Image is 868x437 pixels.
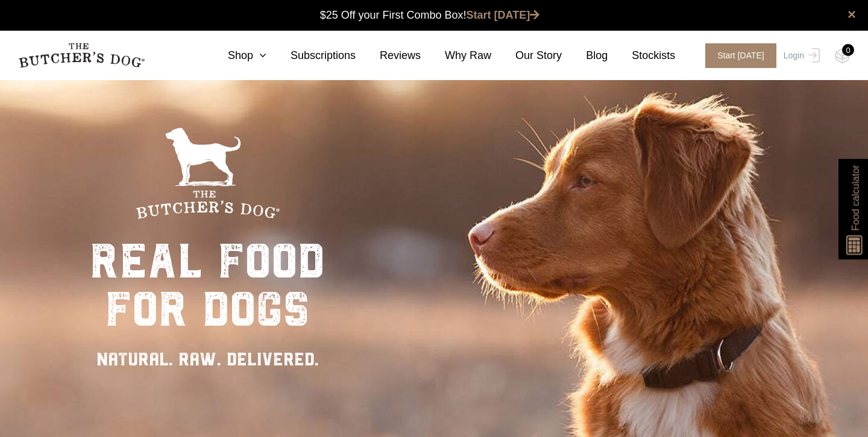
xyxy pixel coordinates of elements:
a: Stockists [608,48,675,64]
a: Start [DATE] [693,43,781,68]
span: Food calculator [848,165,863,231]
a: Reviews [356,48,421,64]
a: Shop [204,48,266,64]
a: close [848,7,856,22]
a: Login [781,43,820,68]
a: Blog [562,48,608,64]
div: 0 [842,44,854,56]
a: Our Story [491,48,562,64]
img: TBD_Cart-Empty.png [835,48,850,64]
a: Why Raw [421,48,491,64]
a: Subscriptions [266,48,356,64]
span: Start [DATE] [705,43,776,68]
a: Start [DATE] [467,9,540,21]
div: NATURAL. RAW. DELIVERED. [90,346,325,373]
div: real food for dogs [90,237,325,333]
